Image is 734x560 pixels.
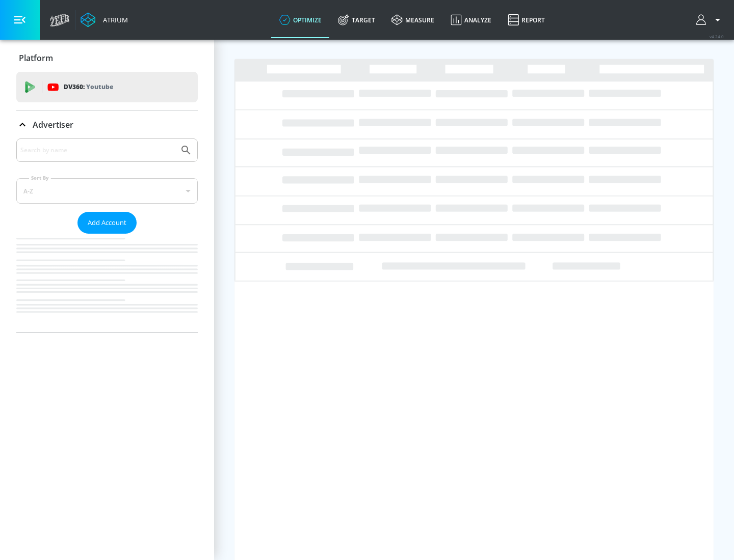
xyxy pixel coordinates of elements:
a: Atrium [81,12,128,27]
a: optimize [271,2,330,38]
a: measure [383,2,442,38]
p: DV360: [64,81,113,93]
span: v 4.24.0 [710,34,724,39]
input: Search by name [20,144,175,157]
p: Platform [19,52,53,64]
nav: list of Advertiser [16,234,198,332]
span: Add Account [88,217,126,229]
div: Atrium [99,15,128,24]
div: A-Z [16,178,198,204]
div: Platform [16,44,198,72]
a: Report [500,2,553,38]
p: Youtube [86,81,113,92]
div: Advertiser [16,138,198,332]
div: DV360: Youtube [16,72,198,102]
a: Analyze [442,2,500,38]
button: Add Account [77,212,137,234]
label: Sort By [29,175,51,181]
p: Advertiser [33,119,73,130]
a: Target [330,2,383,38]
div: Advertiser [16,110,198,139]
